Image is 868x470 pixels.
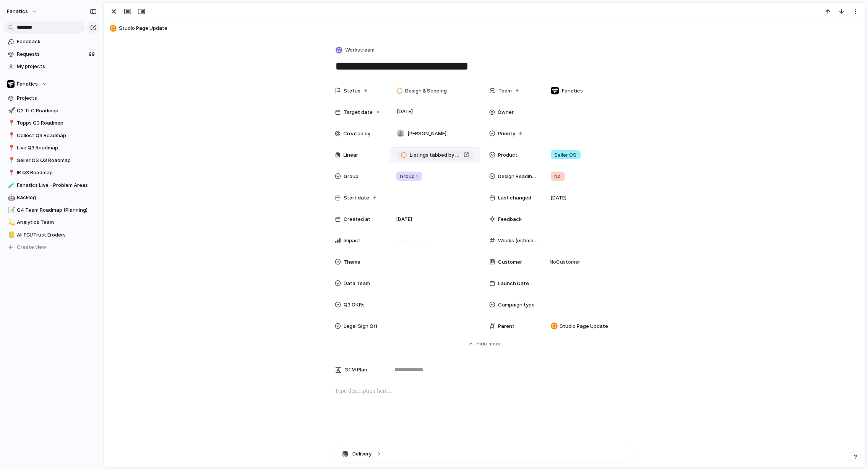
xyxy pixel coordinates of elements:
[4,130,99,141] a: 📍Collect Q3 Roadmap
[4,92,99,104] a: Projects
[4,167,99,178] a: 📍IR Q3 Roadmap
[8,169,13,177] div: 📍
[334,45,377,56] button: Workstream
[555,173,561,180] span: No
[345,366,368,374] span: GTM Plan
[8,106,13,115] div: 🚀
[7,231,15,239] button: 📒
[395,107,415,116] span: [DATE]
[498,173,538,180] span: Design Readiness
[489,340,501,348] span: more
[4,105,99,117] a: 🚀Q3 TLC Roadmap
[562,87,583,95] span: Fanatics
[498,323,515,330] span: Parent
[410,151,461,159] span: Listings tabbed by category
[344,323,378,330] span: Legal Sign Off
[344,130,371,138] span: Created by
[89,50,96,58] span: 99
[17,169,97,177] span: IR Q3 Roadmap
[4,61,99,72] a: My projects
[7,157,15,164] button: 📍
[408,130,447,138] span: [PERSON_NAME]
[498,258,522,266] span: Customer
[405,87,447,95] span: Design & Scoping
[17,107,97,115] span: Q3 TLC Roadmap
[344,258,361,266] span: Theme
[7,219,15,226] button: 💫
[3,5,41,18] button: fanatics
[344,301,365,309] span: Q3 OKRs
[555,151,577,159] span: Seller OS
[498,301,535,309] span: Campaign type
[17,132,97,139] span: Collect Q3 Roadmap
[498,109,514,116] span: Owner
[335,337,634,350] button: Hidemore
[17,243,47,251] span: Create view
[560,323,608,330] span: Studio Page Update
[344,151,359,159] span: Linear
[17,119,97,127] span: Topps Q3 Roadmap
[4,180,99,191] a: 🧪Fanatics Live - Problem Areas
[4,142,99,154] a: 📍Live Q3 Roadmap
[344,216,371,223] span: Created at
[396,150,474,160] a: Listings tabbed by category
[499,87,512,95] span: Team
[8,144,13,152] div: 📍
[4,217,99,228] a: 💫Analytics Team
[4,192,99,203] a: 🤖Backlog
[17,63,97,70] span: My projects
[119,24,862,32] span: Studio Page Update
[17,219,97,226] span: Analytics Team
[344,173,359,180] span: Group
[17,144,97,152] span: Live Q3 Roadmap
[7,132,15,139] button: 📍
[17,194,97,201] span: Backlog
[17,80,38,88] span: Fanatics
[4,241,99,253] button: Create view
[4,229,99,241] a: 📒All FCI/Trust Eroders
[344,109,373,116] span: Target date
[7,182,15,189] button: 🧪
[7,194,15,201] button: 🤖
[4,204,99,216] a: 📝Q4 Team Roadmap (Planning)
[335,445,634,462] button: Delivery
[17,38,97,45] span: Feedback
[7,206,15,214] button: 📝
[17,94,97,102] span: Projects
[396,216,412,223] span: [DATE]
[498,151,518,159] span: Product
[344,194,370,202] span: Start date
[8,218,13,227] div: 💫
[17,206,97,214] span: Q4 Team Roadmap (Planning)
[8,181,13,190] div: 🧪
[8,230,13,239] div: 📒
[4,36,99,47] a: Feedback
[4,117,99,129] div: 📍Topps Q3 Roadmap
[551,194,567,202] span: [DATE]
[8,206,13,214] div: 📝
[4,49,99,60] a: Requests99
[17,182,97,189] span: Fanatics Live - Problem Areas
[17,50,86,58] span: Requests
[498,194,532,202] span: Last changed
[498,280,529,287] span: Launch Date
[346,46,375,54] span: Workstream
[548,258,581,266] span: No Customer
[344,237,361,245] span: Impact
[400,173,418,180] span: Group 1
[7,144,15,152] button: 📍
[344,280,370,287] span: Data Team
[17,231,97,239] span: All FCI/Trust Eroders
[4,155,99,166] a: 📍Seller OS Q3 Roadmap
[498,216,522,223] span: Feedback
